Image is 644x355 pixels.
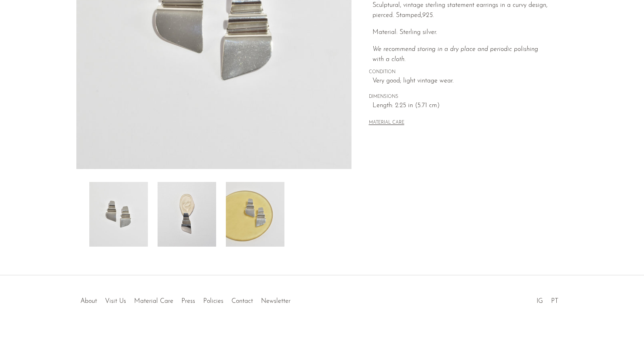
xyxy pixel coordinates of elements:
[76,292,295,307] ul: Quick links
[373,76,551,87] span: Very good; light vintage wear.
[89,182,148,247] img: Curvy Statement Earrings
[369,69,551,76] span: CONDITION
[369,93,551,101] span: DIMENSIONS
[373,0,551,21] p: Sculptural, vintage sterling statement earrings in a curvy design, pierced. Stamped,
[134,298,173,304] a: Material Care
[226,182,284,247] img: Curvy Statement Earrings
[373,101,551,111] span: Length: 2.25 in (5.71 cm)
[551,298,558,304] a: PT
[373,46,538,63] i: We recommend storing in a dry place and periodic polishing with a cloth.
[369,120,404,126] button: MATERIAL CARE
[203,298,223,304] a: Policies
[537,298,543,304] a: IG
[181,298,195,304] a: Press
[80,298,97,304] a: About
[532,292,562,307] ul: Social Medias
[158,182,216,247] img: Curvy Statement Earrings
[373,27,551,38] p: Material: Sterling silver.
[422,12,434,19] em: 925.
[232,298,253,304] a: Contact
[105,298,126,304] a: Visit Us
